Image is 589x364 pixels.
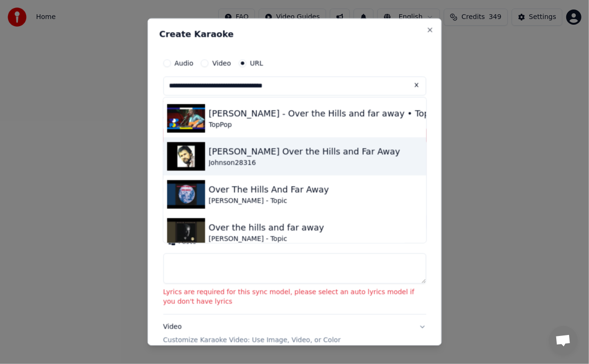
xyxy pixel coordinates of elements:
img: Kevin Johnson - Over the Hills and far away • TopPop [167,104,205,133]
img: Over The Hills And Far Away [167,180,205,209]
button: VideoCustomize Karaoke Video: Use Image, Video, or Color [163,315,426,353]
div: Video [163,322,340,345]
img: Over the hills and far away [167,218,205,247]
h2: Create Karaoke [159,30,430,38]
div: Johnson28316 [208,158,400,168]
div: TopPop [208,120,445,130]
div: Over the hills and far away [208,221,324,234]
p: Customize Karaoke Video: Use Image, Video, or Color [163,335,340,345]
div: [PERSON_NAME] Over the Hills and Far Away [208,145,400,158]
p: Lyrics are required for this sync model, please select an auto lyrics model if you don't have lyrics [163,287,426,307]
div: [PERSON_NAME] - Topic [208,196,329,206]
button: Paste [163,234,201,249]
label: Audio [174,60,193,67]
div: [PERSON_NAME] - Over the Hills and far away • TopPop [208,107,445,120]
div: [PERSON_NAME] - Topic [208,234,324,244]
label: Video [212,60,231,67]
div: Over The Hills And Far Away [208,183,329,196]
label: URL [250,60,263,67]
img: Kevin Johnson Over the Hills and Far Away [167,142,205,171]
div: LyricsProvide song lyrics or select an auto lyrics model [163,203,426,314]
